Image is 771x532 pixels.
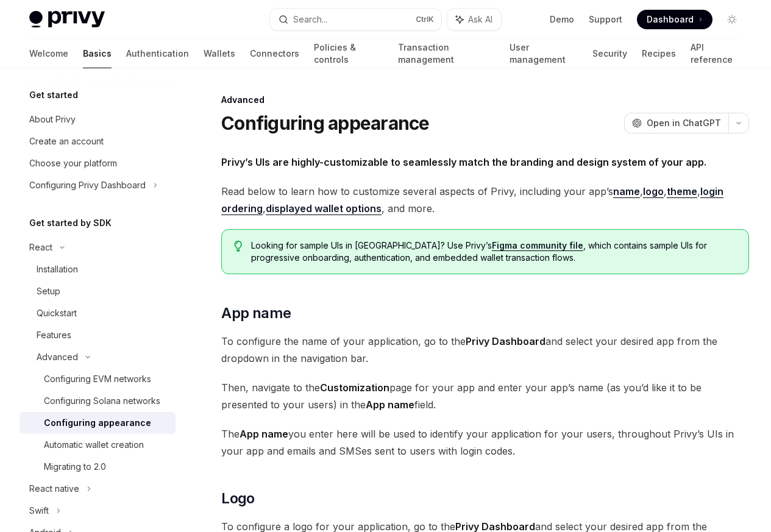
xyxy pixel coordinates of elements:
a: Configuring EVM networks [20,368,176,390]
strong: Privy Dashboard [466,335,545,347]
div: About Privy [29,112,76,127]
a: Choose your platform [20,152,176,174]
div: Configuring EVM networks [44,372,151,386]
div: Quickstart [37,306,77,321]
a: Policies & controls [314,39,383,68]
a: Transaction management [398,39,494,68]
h1: Configuring appearance [221,112,430,134]
button: Ask AI [447,9,501,30]
a: Migrating to 2.0 [20,456,176,478]
div: Installation [37,262,78,277]
a: theme [667,185,697,198]
a: Quickstart [20,302,176,324]
a: Welcome [29,39,68,68]
span: Logo [221,489,255,508]
button: Toggle dark mode [722,10,742,29]
button: Open in ChatGPT [624,113,728,133]
div: Features [37,328,71,342]
a: Create an account [20,130,176,152]
a: Setup [20,280,176,302]
a: API reference [691,39,742,68]
div: Configuring appearance [44,416,151,430]
span: Then, navigate to the page for your app and enter your app’s name (as you’d like it to be present... [221,379,749,413]
div: React native [29,481,79,496]
strong: App name [240,428,288,440]
a: Configuring appearance [20,412,176,434]
span: Looking for sample UIs in [GEOGRAPHIC_DATA]? Use Privy’s , which contains sample UIs for progress... [251,239,736,264]
div: Choose your platform [29,156,117,171]
div: Advanced [37,350,78,364]
span: Ask AI [468,13,492,26]
span: The you enter here will be used to identify your application for your users, throughout Privy’s U... [221,425,749,459]
a: Dashboard [637,10,712,29]
strong: Customization [320,381,389,394]
svg: Tip [234,241,243,252]
a: displayed wallet options [266,202,382,215]
a: name [613,185,640,198]
a: Wallets [204,39,235,68]
div: Setup [37,284,60,299]
div: Search... [293,12,327,27]
div: Automatic wallet creation [44,438,144,452]
div: Migrating to 2.0 [44,459,106,474]
a: About Privy [20,108,176,130]
h5: Get started [29,88,78,102]
div: Advanced [221,94,749,106]
a: Figma community file [492,240,583,251]
a: Connectors [250,39,299,68]
h5: Get started by SDK [29,216,112,230]
a: Configuring Solana networks [20,390,176,412]
strong: App name [366,399,414,411]
button: Search...CtrlK [270,9,441,30]
a: Support [589,13,622,26]
span: Dashboard [647,13,694,26]
a: Security [592,39,627,68]
a: Basics [83,39,112,68]
strong: Privy’s UIs are highly-customizable to seamlessly match the branding and design system of your app. [221,156,706,168]
div: Create an account [29,134,104,149]
a: Demo [550,13,574,26]
span: Read below to learn how to customize several aspects of Privy, including your app’s , , , , , and... [221,183,749,217]
div: Swift [29,503,49,518]
span: Open in ChatGPT [647,117,721,129]
a: User management [510,39,578,68]
span: App name [221,303,291,323]
a: Features [20,324,176,346]
div: Configuring Solana networks [44,394,160,408]
a: logo [643,185,664,198]
a: Automatic wallet creation [20,434,176,456]
a: Recipes [642,39,676,68]
div: React [29,240,52,255]
img: light logo [29,11,105,28]
a: Installation [20,258,176,280]
a: Authentication [126,39,189,68]
div: Configuring Privy Dashboard [29,178,146,193]
span: To configure the name of your application, go to the and select your desired app from the dropdow... [221,333,749,367]
span: Ctrl K [416,15,434,24]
